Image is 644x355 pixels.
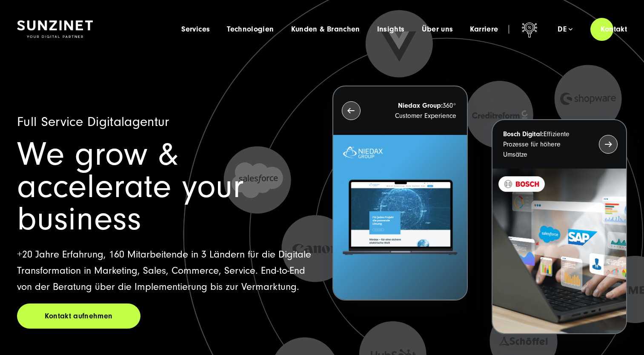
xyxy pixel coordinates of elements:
[503,130,544,138] strong: Bosch Digital:
[492,119,627,334] button: Bosch Digital:Effiziente Prozesse für höhere Umsätze BOSCH - Kundeprojekt - Digital Transformatio...
[332,86,468,301] button: Niedax Group:360° Customer Experience Letztes Projekt von Niedax. Ein Laptop auf dem die Niedax W...
[422,25,453,34] a: Über uns
[227,25,274,34] a: Technologien
[333,135,467,300] img: Letztes Projekt von Niedax. Ein Laptop auf dem die Niedax Website geöffnet ist, auf blauem Hinter...
[470,25,498,34] a: Karriere
[17,246,312,295] p: +20 Jahre Erfahrung, 160 Mitarbeitende in 3 Ländern für die Digitale Transformation in Marketing,...
[503,129,584,160] p: Effiziente Prozesse für höhere Umsätze
[376,100,456,121] p: 360° Customer Experience
[17,20,93,38] img: SUNZINET Full Service Digital Agentur
[17,114,169,129] span: Full Service Digitalagentur
[377,25,405,34] a: Insights
[17,138,312,235] h1: We grow & accelerate your business
[291,25,360,34] a: Kunden & Branchen
[492,169,626,333] img: BOSCH - Kundeprojekt - Digital Transformation Agentur SUNZINET
[558,25,572,34] div: de
[17,303,140,329] a: Kontakt aufnehmen
[181,25,210,34] a: Services
[398,102,443,109] strong: Niedax Group:
[590,17,637,41] a: Kontakt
